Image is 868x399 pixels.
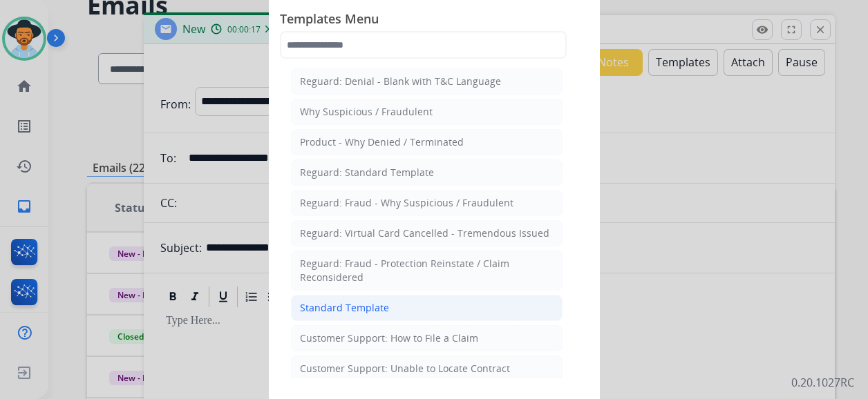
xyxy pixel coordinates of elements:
[300,135,464,149] div: Product - Why Denied / Terminated
[300,196,513,210] div: Reguard: Fraud - Why Suspicious / Fraudulent
[300,301,389,315] div: Standard Template
[300,362,510,376] div: Customer Support: Unable to Locate Contract
[300,331,478,345] div: Customer Support: How to File a Claim
[300,226,549,240] div: Reguard: Virtual Card Cancelled - Tremendous Issued
[300,257,554,284] div: Reguard: Fraud - Protection Reinstate / Claim Reconsidered
[300,166,434,179] div: Reguard: Standard Template
[280,9,589,31] span: Templates Menu
[300,105,433,119] div: Why Suspicious / Fraudulent
[300,75,501,88] div: Reguard: Denial - Blank with T&C Language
